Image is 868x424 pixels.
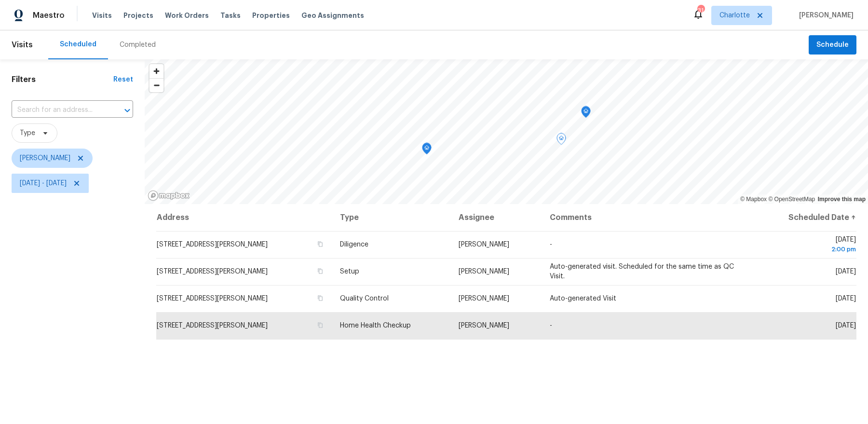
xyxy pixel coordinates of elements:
span: [PERSON_NAME] [459,322,509,329]
span: [STREET_ADDRESS][PERSON_NAME] [157,268,268,275]
button: Copy Address [316,321,325,329]
span: [DATE] [836,268,856,275]
span: Setup [340,268,359,275]
span: [STREET_ADDRESS][PERSON_NAME] [157,241,268,248]
span: Visits [92,11,112,20]
span: Work Orders [165,11,209,20]
a: Improve this map [818,196,866,203]
span: [DATE] [836,295,856,302]
div: 2:00 pm [760,245,856,254]
span: [STREET_ADDRESS][PERSON_NAME] [157,322,268,329]
button: Zoom in [149,64,163,78]
button: Copy Address [316,267,325,275]
span: Charlotte [719,11,750,20]
button: Schedule [809,35,856,55]
th: Assignee [451,204,542,231]
span: [PERSON_NAME] [459,295,509,302]
button: Zoom out [149,78,163,92]
span: Schedule [816,39,849,51]
span: Home Health Checkup [340,322,411,329]
span: Auto-generated visit. Scheduled for the same time as QC Visit. [550,263,734,280]
input: Search for an address... [12,103,106,118]
span: Tasks [220,12,241,19]
span: [PERSON_NAME] [20,153,70,163]
h1: Filters [12,75,113,84]
span: [PERSON_NAME] [459,268,509,275]
div: Reset [113,75,133,84]
span: [DATE] [836,322,856,329]
th: Type [332,204,451,231]
th: Comments [542,204,752,231]
div: Completed [120,40,156,50]
span: Properties [252,11,290,20]
span: [PERSON_NAME] [459,241,509,248]
div: Map marker [581,106,591,121]
div: 31 [697,6,704,15]
a: Mapbox homepage [148,190,190,201]
a: OpenStreetMap [768,196,815,203]
span: [PERSON_NAME] [795,11,854,20]
div: Scheduled [60,40,96,49]
div: Map marker [556,133,566,148]
span: Geo Assignments [301,11,364,20]
span: Type [20,128,35,138]
span: [DATE] [760,236,856,254]
span: Auto-generated Visit [550,295,616,302]
span: - [550,241,552,248]
button: Copy Address [316,294,325,302]
span: Diligence [340,241,368,248]
span: Visits [12,34,33,55]
span: Maestro [33,11,65,20]
span: [STREET_ADDRESS][PERSON_NAME] [157,295,268,302]
span: [DATE] - [DATE] [20,178,67,188]
span: Quality Control [340,295,389,302]
a: Mapbox [740,196,767,203]
button: Copy Address [316,240,325,248]
span: Projects [123,11,153,20]
th: Address [156,204,332,231]
div: Map marker [422,143,432,158]
button: Open [121,104,134,117]
th: Scheduled Date ↑ [752,204,856,231]
span: - [550,322,552,329]
canvas: Map [145,59,868,204]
